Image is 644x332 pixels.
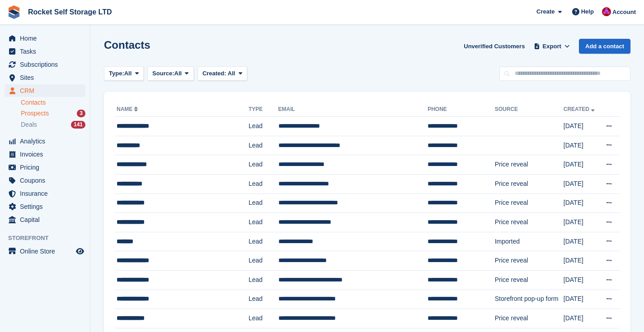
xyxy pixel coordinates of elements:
[564,155,599,175] td: [DATE]
[21,109,49,118] span: Prospects
[5,187,85,200] a: menu
[249,290,278,309] td: Lead
[5,135,85,148] a: menu
[579,39,630,54] a: Add a contact
[5,71,85,84] a: menu
[278,102,428,117] th: Email
[5,213,85,226] a: menu
[249,174,278,194] td: Lead
[564,117,599,136] td: [DATE]
[495,270,564,290] td: Price reveal
[495,290,564,309] td: Storefront pop-up form
[21,120,37,129] span: Deals
[564,106,597,112] a: Created
[20,71,74,84] span: Sites
[5,45,85,58] a: menu
[109,69,124,78] span: Type:
[20,213,74,226] span: Capital
[249,270,278,290] td: Lead
[564,309,599,328] td: [DATE]
[5,84,85,97] a: menu
[71,121,85,129] div: 141
[249,251,278,271] td: Lead
[249,102,278,117] th: Type
[5,58,85,71] a: menu
[564,136,599,155] td: [DATE]
[5,245,85,258] a: menu
[460,39,528,54] a: Unverified Customers
[124,69,132,78] span: All
[495,251,564,271] td: Price reveal
[104,66,144,81] button: Type: All
[197,66,247,81] button: Created: All
[564,290,599,309] td: [DATE]
[20,174,74,187] span: Coupons
[5,161,85,174] a: menu
[20,84,74,97] span: CRM
[249,136,278,155] td: Lead
[75,246,85,257] a: Preview store
[20,32,74,45] span: Home
[20,45,74,58] span: Tasks
[77,110,85,117] div: 3
[20,161,74,174] span: Pricing
[20,148,74,161] span: Invoices
[5,174,85,187] a: menu
[5,148,85,161] a: menu
[24,5,116,19] a: Rocket Self Storage LTD
[202,70,226,77] span: Created:
[536,7,555,16] span: Create
[20,200,74,213] span: Settings
[249,117,278,136] td: Lead
[428,102,495,117] th: Phone
[532,39,572,54] button: Export
[228,70,235,77] span: All
[564,174,599,194] td: [DATE]
[174,69,182,78] span: All
[564,213,599,232] td: [DATE]
[495,174,564,194] td: Price reveal
[564,251,599,271] td: [DATE]
[564,270,599,290] td: [DATE]
[495,213,564,232] td: Price reveal
[21,120,85,129] a: Deals 141
[564,232,599,251] td: [DATE]
[104,39,150,51] h1: Contacts
[495,102,564,117] th: Source
[20,187,74,200] span: Insurance
[8,234,90,243] span: Storefront
[249,155,278,175] td: Lead
[249,213,278,232] td: Lead
[612,8,636,17] span: Account
[5,200,85,213] a: menu
[20,135,74,148] span: Analytics
[495,232,564,251] td: Imported
[495,194,564,213] td: Price reveal
[5,32,85,45] a: menu
[249,309,278,328] td: Lead
[495,309,564,328] td: Price reveal
[543,42,561,51] span: Export
[147,66,194,81] button: Source: All
[581,7,594,16] span: Help
[249,194,278,213] td: Lead
[564,194,599,213] td: [DATE]
[117,106,140,112] a: Name
[7,5,21,19] img: stora-icon-8386f47178a22dfd0bd8f6a31ec36ba5ce8667c1dd55bd0f319d3a0aa187defe.svg
[20,245,74,258] span: Online Store
[20,58,74,71] span: Subscriptions
[21,109,85,118] a: Prospects 3
[152,69,174,78] span: Source:
[495,155,564,175] td: Price reveal
[249,232,278,251] td: Lead
[602,7,611,16] img: Lee Tresadern
[21,98,85,107] a: Contacts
